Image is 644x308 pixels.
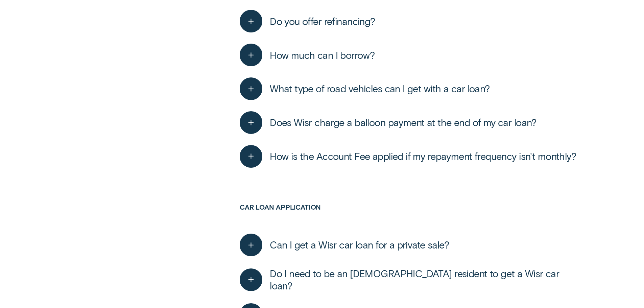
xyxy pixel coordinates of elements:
span: What type of road vehicles can I get with a car loan? [270,82,490,95]
h3: Car loan application [240,203,576,228]
span: Can I get a Wisr car loan for a private sale? [270,239,449,251]
button: Do I need to be an [DEMOGRAPHIC_DATA] resident to get a Wisr car loan? [240,267,576,292]
span: How is the Account Fee applied if my repayment frequency isn't monthly? [270,150,576,162]
button: Does Wisr charge a balloon payment at the end of my car loan? [240,111,536,134]
span: Does Wisr charge a balloon payment at the end of my car loan? [270,116,536,128]
button: Do you offer refinancing? [240,10,375,32]
button: How is the Account Fee applied if my repayment frequency isn't monthly? [240,145,576,168]
span: How much can I borrow? [270,49,375,61]
button: How much can I borrow? [240,44,375,66]
button: What type of road vehicles can I get with a car loan? [240,77,490,100]
span: Do you offer refinancing? [270,15,375,27]
span: Do I need to be an [DEMOGRAPHIC_DATA] resident to get a Wisr car loan? [270,267,576,292]
button: Can I get a Wisr car loan for a private sale? [240,234,449,256]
